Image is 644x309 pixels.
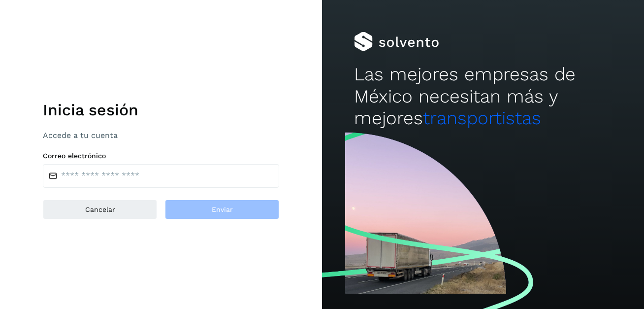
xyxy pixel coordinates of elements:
[43,131,279,140] p: Accede a tu cuenta
[43,101,279,119] h1: Inicia sesión
[354,64,612,129] h2: Las mejores empresas de México necesitan más y mejores
[423,107,541,129] span: transportistas
[43,152,279,160] label: Correo electrónico
[165,200,279,219] button: Enviar
[85,206,115,213] span: Cancelar
[43,200,157,219] button: Cancelar
[212,206,233,213] span: Enviar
